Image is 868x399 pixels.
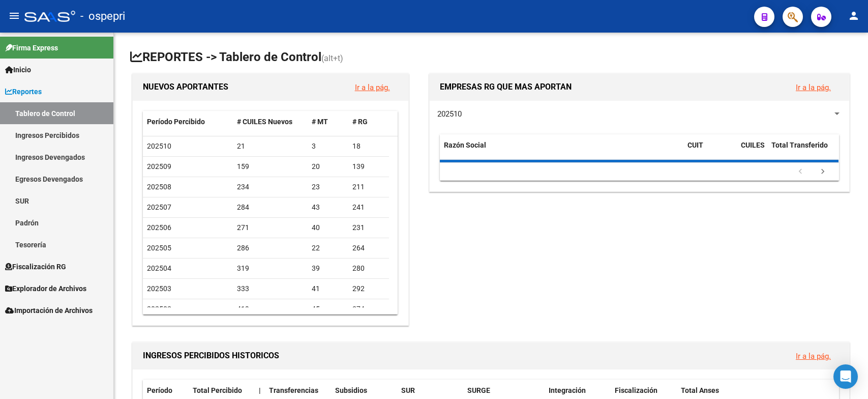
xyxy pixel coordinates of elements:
span: 202507 [147,203,171,211]
span: 202504 [147,264,171,272]
span: 202509 [147,162,171,170]
div: 319 [237,263,304,274]
span: Fiscalización [615,386,657,394]
datatable-header-cell: Razón Social [440,134,683,168]
span: (alt+t) [321,53,343,63]
div: 139 [352,161,385,173]
span: Reportes [5,86,42,97]
span: 202506 [147,223,171,232]
span: Integración [549,386,586,394]
div: 271 [237,222,304,234]
span: Total Percibido [193,386,242,394]
datatable-header-cell: # CUILES Nuevos [233,111,308,133]
span: Período Percibido [147,118,205,126]
div: 333 [237,283,304,295]
span: # RG [352,118,368,126]
span: INGRESOS PERCIBIDOS HISTORICOS [143,351,279,360]
span: Total Transferido [771,141,828,149]
button: Ir a la pág. [788,347,839,365]
div: 41 [312,283,344,295]
span: CUILES [741,141,765,149]
datatable-header-cell: # RG [348,111,389,133]
span: CUIT [687,141,703,149]
div: Open Intercom Messenger [833,364,858,389]
div: 159 [237,161,304,173]
div: 45 [312,303,344,315]
div: 21 [237,140,304,152]
span: 202510 [437,109,462,119]
button: Ir a la pág. [347,78,398,97]
datatable-header-cell: CUIT [683,134,737,168]
button: Ir a la pág. [788,78,839,97]
a: go to next page [813,166,832,178]
span: 202502 [147,305,171,313]
span: # CUILES Nuevos [237,118,292,126]
div: 280 [352,263,385,274]
a: go to previous page [791,166,810,178]
div: 234 [237,181,304,193]
div: 264 [352,242,385,254]
a: Ir a la pág. [796,83,831,92]
span: SUR [401,386,415,394]
span: 202505 [147,244,171,252]
span: EMPRESAS RG QUE MAS APORTAN [440,82,572,92]
span: Fiscalización RG [5,261,66,272]
span: Razón Social [444,141,486,149]
span: Explorador de Archivos [5,283,86,294]
mat-icon: person [848,10,860,22]
div: 43 [312,202,344,213]
a: Ir a la pág. [796,352,831,361]
span: SURGE [467,386,490,394]
div: 39 [312,263,344,274]
div: 419 [237,303,304,315]
div: 292 [352,283,385,295]
div: 20 [312,161,344,173]
span: 202510 [147,142,171,150]
span: 202508 [147,183,171,191]
span: # MT [312,118,328,126]
a: Ir a la pág. [355,83,390,92]
span: | [259,386,261,394]
div: 284 [237,202,304,213]
datatable-header-cell: CUILES [737,134,767,168]
span: Firma Express [5,42,58,53]
div: 211 [352,181,385,193]
div: 241 [352,202,385,213]
span: Inicio [5,64,31,75]
datatable-header-cell: # MT [308,111,348,133]
div: 286 [237,242,304,254]
datatable-header-cell: Período Percibido [143,111,233,133]
div: 23 [312,181,344,193]
div: 18 [352,140,385,152]
div: 374 [352,303,385,315]
mat-icon: menu [8,10,20,22]
span: NUEVOS APORTANTES [143,82,228,92]
div: 40 [312,222,344,234]
h1: REPORTES -> Tablero de Control [130,49,852,67]
div: 22 [312,242,344,254]
datatable-header-cell: Total Transferido [767,134,839,168]
span: - ospepri [80,5,125,27]
span: Importación de Archivos [5,305,93,316]
span: Total Anses [681,386,719,394]
span: 202503 [147,284,171,293]
div: 3 [312,140,344,152]
div: 231 [352,222,385,234]
span: Subsidios [335,386,367,394]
